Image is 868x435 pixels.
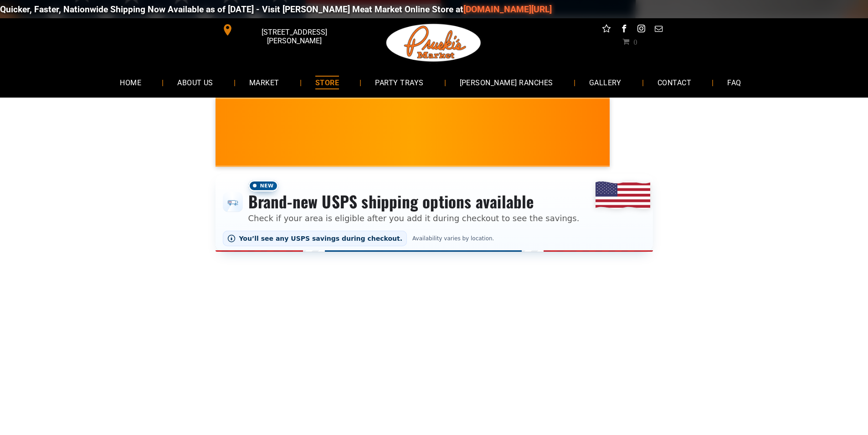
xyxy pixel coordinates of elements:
[236,70,293,94] a: MARKET
[714,70,755,94] a: FAQ
[248,192,580,212] h3: Brand-new USPS shipping options available
[633,38,637,45] span: 0
[106,70,155,94] a: HOME
[302,70,353,94] a: STORE
[446,70,567,94] a: [PERSON_NAME] RANCHES
[216,23,355,37] a: [STREET_ADDRESS][PERSON_NAME]
[452,4,540,15] a: [DOMAIN_NAME][URL]
[216,174,653,252] div: Shipping options announcement
[164,70,227,94] a: ABOUT US
[385,18,483,67] img: Pruski-s+Market+HQ+Logo2-1920w.png
[635,23,647,37] a: instagram
[618,23,630,37] a: facebook
[601,23,612,37] a: Social network
[644,70,705,94] a: CONTACT
[594,139,773,153] span: [PERSON_NAME] MARKET
[411,235,496,242] span: Availability varies by location.
[239,235,403,242] span: You’ll see any USPS savings during checkout.
[248,212,580,224] p: Check if your area is eligible after you add it during checkout to see the savings.
[248,180,278,192] span: New
[575,70,635,94] a: GALLERY
[361,70,437,94] a: PARTY TRAYS
[652,23,664,37] a: email
[235,23,353,50] span: [STREET_ADDRESS][PERSON_NAME]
